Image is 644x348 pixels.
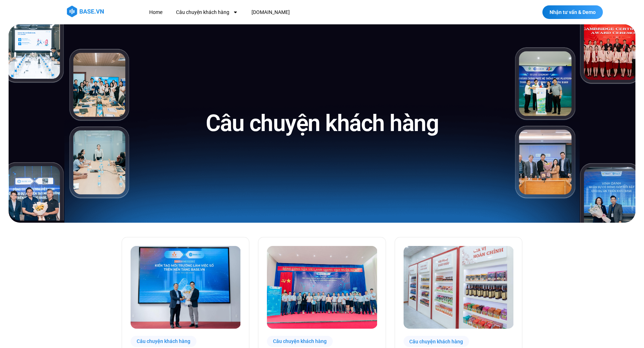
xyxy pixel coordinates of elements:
[550,10,596,15] span: Nhận tư vấn & Demo
[542,5,603,19] a: Nhận tư vấn & Demo
[131,336,196,347] div: Câu chuyện khách hàng
[246,6,295,19] a: [DOMAIN_NAME]
[171,6,243,19] a: Câu chuyện khách hàng
[404,336,469,347] div: Câu chuyện khách hàng
[144,6,168,19] a: Home
[144,6,421,19] nav: Menu
[206,108,439,138] h1: Câu chuyện khách hàng
[267,336,333,347] div: Câu chuyện khách hàng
